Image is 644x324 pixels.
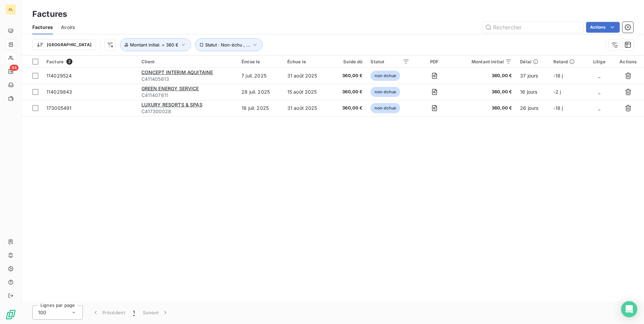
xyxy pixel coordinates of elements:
div: AL [5,4,16,15]
span: 1 [133,309,135,316]
div: Litige [590,59,608,64]
span: CONCEPT INTERIM AQUITAINE [141,69,213,75]
span: 114029524 [46,73,72,78]
td: 26 jours [516,100,549,116]
button: 1 [129,305,139,320]
span: GREEN ENERGY SERVICE [141,86,199,91]
button: Précédent [88,305,129,320]
input: Rechercher [482,22,583,33]
span: 360,00 € [459,72,512,79]
div: Émise le [241,59,279,64]
td: 37 jours [516,68,549,84]
div: Solde dû [335,59,363,64]
span: non-échue [371,71,400,81]
img: Logo LeanPay [5,309,16,320]
span: 360,00 € [335,72,363,79]
button: Montant initial: = 360 € [120,38,191,51]
span: 360,00 € [335,89,363,95]
span: LUXURY RESORTS & SPAS [141,102,202,107]
span: -18 j [553,105,563,111]
span: -2 j [553,89,561,95]
span: non-échue [371,87,400,97]
span: Facture [46,59,64,64]
span: C411405613 [141,76,234,83]
span: Avoirs [61,24,75,31]
span: 173005491 [46,105,71,111]
h3: Factures [32,8,67,20]
div: Échue le [287,59,327,64]
button: Statut : Non-échu , ... [195,38,263,51]
td: 31 août 2025 [283,100,331,116]
span: Factures [32,24,53,31]
span: _ [598,105,600,111]
span: 360,00 € [459,105,512,111]
a: 44 [5,66,16,77]
span: 360,00 € [459,89,512,95]
td: 16 jours [516,84,549,100]
span: C411407611 [141,92,234,99]
div: Délai [520,59,545,64]
span: 360,00 € [335,105,363,111]
div: Montant initial [459,59,512,64]
button: Actions [586,22,620,33]
span: 100 [38,309,46,316]
span: 3 [66,59,72,65]
td: 18 juil. 2025 [237,100,283,116]
span: C417300028 [141,108,234,115]
td: 15 août 2025 [283,84,331,100]
div: Client [141,59,234,64]
button: Suivant [139,305,173,320]
div: Statut [371,59,410,64]
span: _ [598,89,600,95]
button: [GEOGRAPHIC_DATA] [32,39,96,50]
td: 28 juil. 2025 [237,84,283,100]
span: Statut : Non-échu , ... [205,42,250,47]
td: 7 juil. 2025 [237,68,283,84]
span: -18 j [553,73,563,78]
td: 31 août 2025 [283,68,331,84]
span: _ [598,73,600,78]
span: 114029843 [46,89,72,95]
div: Retard [553,59,582,64]
span: 44 [10,65,19,71]
span: non-échue [371,103,400,113]
div: PDF [418,59,451,64]
div: Actions [616,59,640,64]
span: Montant initial : = 360 € [130,42,179,47]
div: Open Intercom Messenger [621,301,637,317]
